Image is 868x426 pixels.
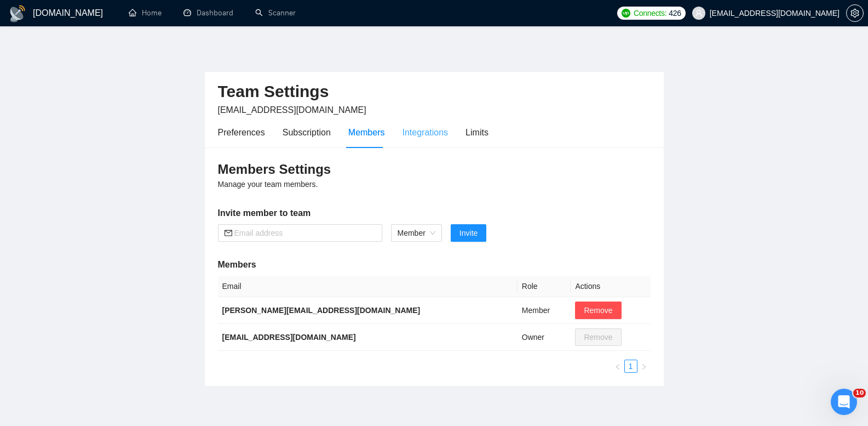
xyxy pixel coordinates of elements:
div: Limits [465,126,488,139]
span: right [641,363,647,370]
div: Preferences [218,126,265,139]
span: 10 [853,389,866,397]
a: setting [846,9,864,18]
a: 1 [625,360,637,372]
li: Next Page [637,360,651,373]
div: Subscription [283,126,331,139]
b: [EMAIL_ADDRESS][DOMAIN_NAME] [222,333,356,342]
img: logo [9,5,26,22]
span: Connects: [634,7,666,19]
span: Invite [459,227,478,239]
button: setting [846,4,864,22]
a: homeHome [129,8,162,18]
button: Invite [451,224,486,242]
td: Member [518,297,571,324]
h3: Members Settings [218,161,651,178]
div: Members [348,126,385,139]
a: searchScanner [255,8,296,18]
li: Previous Page [611,360,624,373]
span: Remove [584,304,612,316]
td: Owner [518,324,571,351]
th: Email [218,276,518,297]
input: Email address [234,227,376,239]
span: mail [225,229,232,237]
b: [PERSON_NAME][EMAIL_ADDRESS][DOMAIN_NAME] [222,306,421,315]
span: user [695,9,703,17]
h5: Invite member to team [218,207,651,220]
h5: Members [218,258,651,271]
button: right [637,360,651,373]
button: left [611,360,624,373]
span: left [614,363,621,370]
h2: Team Settings [218,81,651,103]
div: Integrations [403,126,449,139]
span: [EMAIL_ADDRESS][DOMAIN_NAME] [218,105,366,115]
a: dashboardDashboard [183,8,233,18]
span: 426 [669,7,681,19]
span: setting [847,9,863,18]
th: Actions [571,276,650,297]
iframe: Intercom live chat [831,389,857,415]
img: upwork-logo.png [622,9,630,18]
button: Remove [575,302,621,319]
th: Role [518,276,571,297]
span: Member [398,225,435,241]
span: Manage your team members. [218,180,318,189]
li: 1 [624,360,637,373]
